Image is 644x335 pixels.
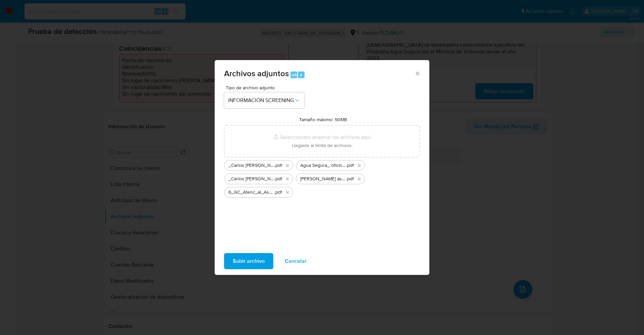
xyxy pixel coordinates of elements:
[228,189,274,196] span: 6_GC_Atenc_al_Asegurado_Acta_de_Compromiso
[300,176,346,182] span: [PERSON_NAME] asume el ministerio de Vivienda, Construcción y Saneamiento _ Peru Construye
[228,96,294,104] font: INFORMACIÓN SCREENING
[224,92,305,108] button: INFORMACIÓN SCREENING
[276,253,315,269] button: Cancelar
[274,175,282,182] font: .pdf
[283,161,291,170] button: Eliminar _Carlos Eduardo Lozada Contreras_ lavado de dinero - Buscar con Google.pdf
[346,162,354,169] font: .pdf
[224,67,289,79] font: Archivos adjuntos
[300,162,346,169] span: Agua Segura_ oficinas de lujo de programa social le cuestan al [GEOGRAPHIC_DATA] más de S_ 3 mill...
[233,254,265,269] span: Subir archivo
[283,175,291,183] button: Eliminar _Carlos Eduardo Lozada Contreras_ - Buscar con Google.pdf
[226,85,306,90] span: Tipo de archivo adjunto
[355,175,363,183] button: Eliminar Carlos Lozada asume el ministerio de Vivienda, Construcción y Saneamiento _ Peru Constru...
[285,253,307,269] font: Cancelar
[299,116,347,123] label: Tamaño máximo: 50MB
[283,188,291,196] button: Eliminar 6_GC_Atenc_al_Asegurado_Acta_de_Compromiso.pdf
[228,176,274,182] span: _Carlos [PERSON_NAME] con Google
[274,189,282,195] font: .pdf
[346,175,354,182] font: .pdf
[300,71,302,78] font: a
[274,162,282,169] font: .pdf
[355,161,363,170] button: Eliminar Agua Segura_ oficinas de lujo de programa social le cuestan al Perú más de S_ 3 millones...
[224,253,273,269] button: Subir archivo
[224,157,420,198] ul: Archivos seleccionados
[228,162,274,169] span: _Carlos [PERSON_NAME] lavado de dinero - Buscar con Google
[414,70,420,76] button: Cerrar
[289,71,299,78] font: Todo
